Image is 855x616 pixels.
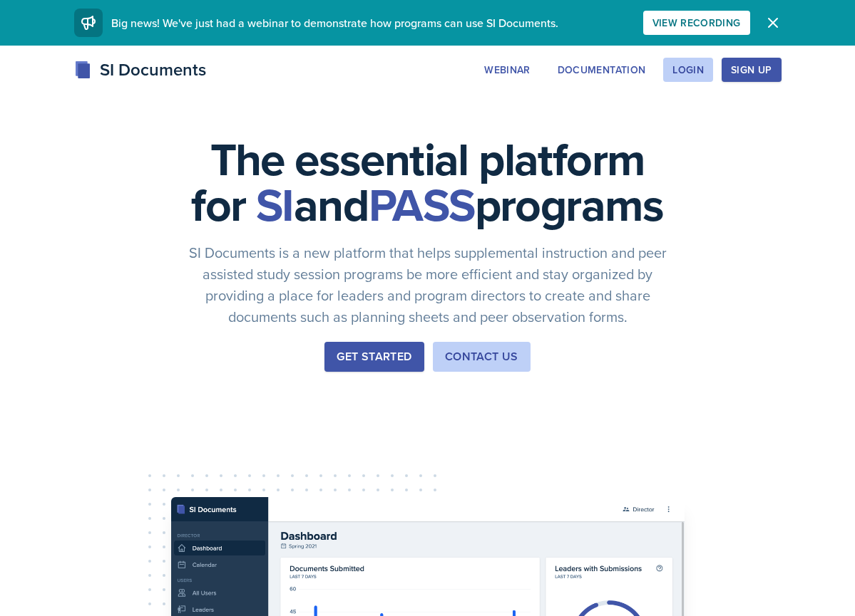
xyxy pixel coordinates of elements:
div: SI Documents [74,57,206,83]
span: Big news! We've just had a webinar to demonstrate how programs can use SI Documents. [111,15,558,31]
div: Sign Up [731,64,772,75]
div: Documentation [558,64,646,75]
div: Webinar [484,64,530,75]
button: Sign Up [722,58,781,82]
div: Login [672,64,704,75]
div: View Recording [652,17,741,28]
button: View Recording [643,11,750,35]
button: Documentation [548,58,655,82]
div: Contact Us [445,348,518,365]
button: Get Started [324,342,424,372]
button: Login [663,58,713,82]
button: Contact Us [433,342,531,372]
div: Get Started [337,348,411,365]
button: Webinar [475,58,539,82]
